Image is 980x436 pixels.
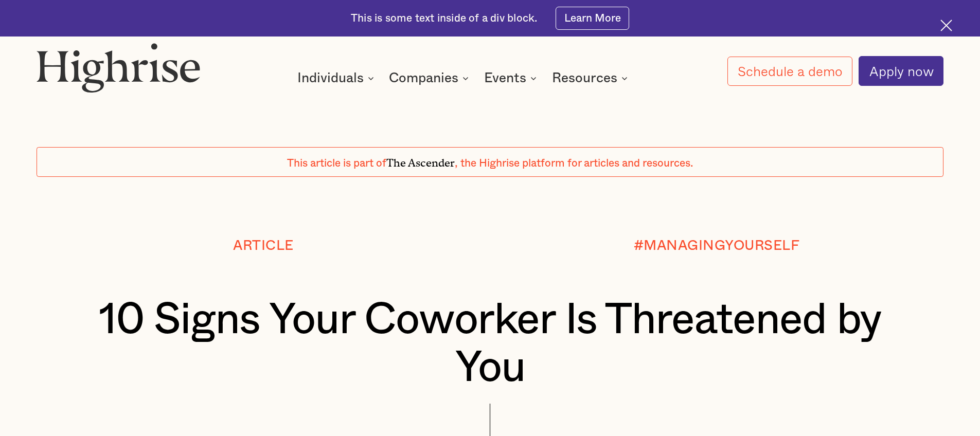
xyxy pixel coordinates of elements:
[287,158,386,169] span: This article is part of
[75,296,906,392] h1: 10 Signs Your Coworker Is Threatened by You
[297,72,364,84] div: Individuals
[552,72,617,84] div: Resources
[552,72,631,84] div: Resources
[351,11,537,26] div: This is some text inside of a div block.
[727,57,853,86] a: Schedule a demo
[233,238,294,253] div: Article
[859,56,943,86] a: Apply now
[455,158,693,169] span: , the Highrise platform for articles and resources.
[389,72,472,84] div: Companies
[484,72,540,84] div: Events
[634,238,800,253] div: #MANAGINGYOURSELF
[484,72,526,84] div: Events
[389,72,458,84] div: Companies
[297,72,377,84] div: Individuals
[940,20,952,31] img: Cross icon
[386,154,455,167] span: The Ascender
[37,43,200,92] img: Highrise logo
[556,7,629,30] a: Learn More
